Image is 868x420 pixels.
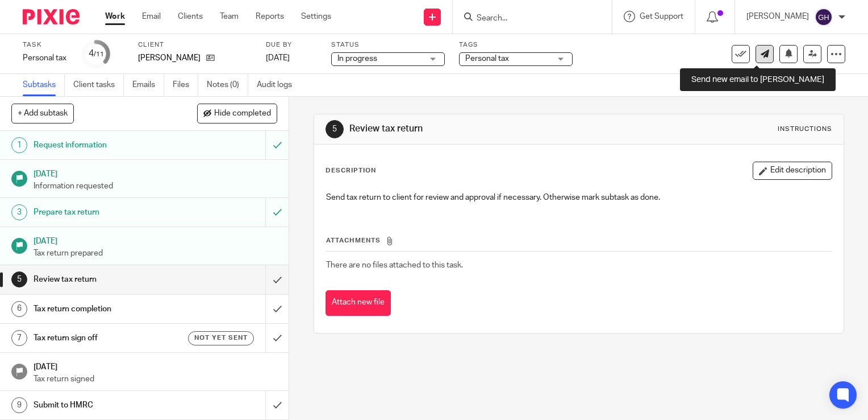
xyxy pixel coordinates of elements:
[34,233,278,247] h1: [DATE]
[325,120,344,138] div: 5
[778,125,832,134] div: Instructions
[11,301,27,317] div: 6
[197,104,277,123] button: Hide completed
[301,11,331,22] a: Settings
[142,11,161,22] a: Email
[257,74,301,96] a: Audit logs
[138,52,201,64] p: [PERSON_NAME]
[194,333,248,343] span: Not yet sent
[220,11,239,22] a: Team
[266,54,290,62] span: [DATE]
[11,397,27,413] div: 9
[89,47,104,60] div: 4
[11,137,27,153] div: 1
[132,74,164,96] a: Emails
[326,261,463,269] span: There are no files attached to this task.
[23,9,80,24] img: Pixie
[640,13,683,20] span: Get Support
[173,74,198,96] a: Files
[325,166,376,175] p: Description
[326,237,381,244] span: Attachments
[34,397,181,414] h1: Submit to HMRC
[11,204,27,220] div: 3
[746,11,809,22] p: [PERSON_NAME]
[11,104,74,123] button: + Add subtask
[34,271,181,288] h1: Review tax return
[105,11,125,22] a: Work
[23,52,68,64] div: Personal tax
[34,359,278,373] h1: [DATE]
[94,51,104,57] small: /11
[34,137,181,154] h1: Request information
[11,330,27,346] div: 7
[138,40,252,50] label: Client
[214,109,271,118] span: Hide completed
[34,166,278,180] h1: [DATE]
[266,40,317,50] label: Due by
[753,162,832,180] button: Edit description
[34,300,181,318] h1: Tax return completion
[34,204,181,221] h1: Prepare tax return
[256,11,284,22] a: Reports
[207,74,248,96] a: Notes (0)
[11,271,27,287] div: 5
[459,40,573,50] label: Tags
[337,55,377,63] span: In progress
[326,192,832,203] p: Send tax return to client for review and approval if necessary. Otherwise mark subtask as done.
[73,74,124,96] a: Client tasks
[34,248,278,259] p: Tax return prepared
[178,11,203,22] a: Clients
[325,290,391,316] button: Attach new file
[465,55,509,63] span: Personal tax
[34,330,181,347] h1: Tax return sign off
[34,180,278,192] p: Information requested
[475,14,578,24] input: Search
[349,123,603,135] h1: Review tax return
[23,74,65,96] a: Subtasks
[815,8,833,26] img: svg%3E
[23,40,68,50] label: Task
[331,40,445,50] label: Status
[34,373,278,385] p: Tax return signed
